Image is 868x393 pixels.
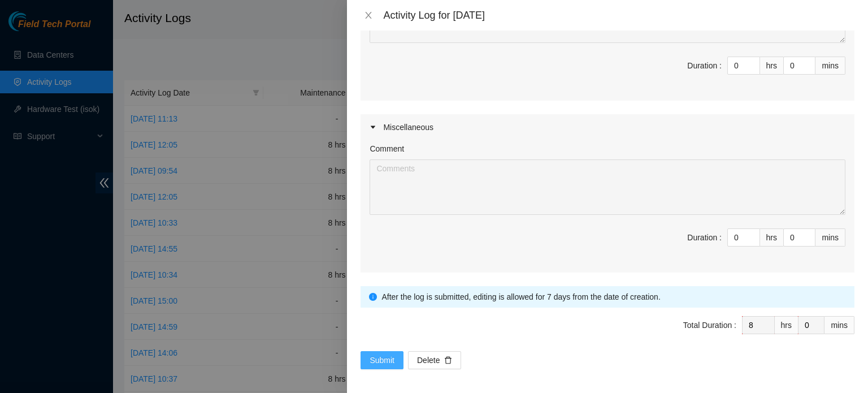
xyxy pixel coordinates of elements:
div: After the log is submitted, editing is allowed for 7 days from the date of creation. [381,291,846,303]
div: mins [824,316,854,334]
span: up [806,59,813,66]
div: Miscellaneous [361,114,854,140]
span: up [750,59,757,66]
span: Increase Value [802,57,815,66]
span: down [750,67,757,74]
span: Increase Value [747,229,759,237]
div: mins [815,57,845,75]
span: Decrease Value [747,66,759,74]
div: mins [815,228,845,247]
span: delete [444,356,452,365]
textarea: Comment [370,159,845,215]
span: Increase Value [802,229,815,237]
span: down [750,239,757,245]
button: Close [361,10,376,21]
span: Decrease Value [802,66,815,74]
div: Total Duration : [683,319,736,331]
span: Increase Value [747,57,759,66]
div: Activity Log for [DATE] [383,9,854,21]
span: up [806,231,813,237]
button: Submit [361,351,403,369]
div: Duration : [687,231,722,244]
span: Submit [370,354,394,366]
label: Comment [370,142,404,155]
div: hrs [775,316,798,334]
span: Delete [417,354,440,366]
div: hrs [760,228,784,247]
button: Deletedelete [408,351,461,369]
span: Decrease Value [802,237,815,246]
span: Decrease Value [747,237,759,246]
span: down [806,239,813,245]
span: close [364,11,373,20]
span: info-circle [369,293,377,301]
span: caret-right [370,124,376,131]
div: hrs [760,57,784,75]
span: up [750,231,757,237]
span: down [806,67,813,74]
div: Duration : [687,59,722,72]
